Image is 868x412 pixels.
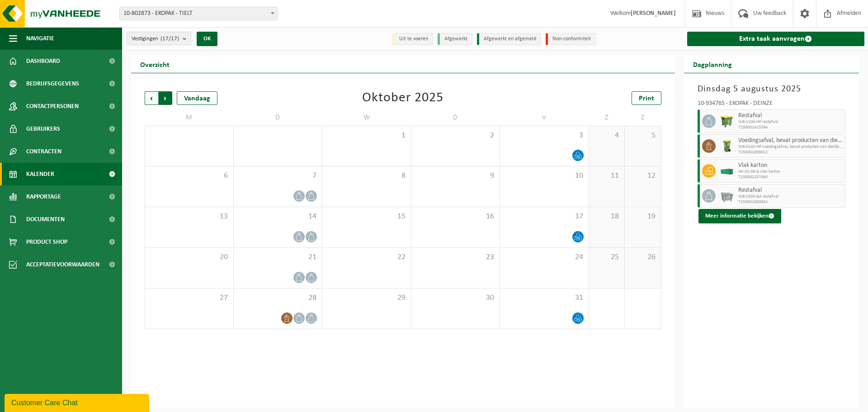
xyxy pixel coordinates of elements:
span: Documenten [26,208,65,231]
span: Restafval [738,112,843,119]
li: Afgewerkt [438,33,472,45]
span: Bedrijfsgegevens [26,72,79,95]
img: WB-1100-HPE-GN-50 [720,114,734,128]
span: 5 [629,131,656,141]
span: T250001850854 [738,199,843,205]
span: Product Shop [26,231,67,253]
span: Vlak karton [738,162,843,169]
span: Acceptatievoorwaarden [26,253,99,276]
span: HK-XC-30-G vlak karton [738,169,843,175]
span: Kalender [26,163,54,185]
span: WB-2500-GA restafval [738,194,843,199]
span: Vestigingen [132,32,179,46]
span: 9 [416,171,495,181]
span: Rapportage [26,185,61,208]
span: 20 [150,252,229,262]
span: Contracten [26,140,61,163]
span: 24 [505,252,584,262]
span: 19 [629,212,656,222]
strong: [PERSON_NAME] [631,10,676,17]
span: 10-802873 - EKOPAK - TIELT [119,7,278,20]
span: 14 [238,212,318,222]
span: 22 [327,252,406,262]
span: 31 [505,293,584,303]
span: Vorige [145,91,158,105]
li: Afgewerkt en afgemeld [477,33,541,45]
span: 12 [629,171,656,181]
span: 13 [150,212,229,222]
span: Restafval [738,187,843,194]
span: 28 [238,293,318,303]
span: Gebruikers [26,118,60,140]
span: 6 [150,171,229,181]
td: Z [589,109,625,126]
span: WB-0140-HP voedingsafval, bevat producten van dierlijke oors [738,144,843,150]
span: 30 [416,293,495,303]
h3: Dinsdag 5 augustus 2025 [698,82,846,96]
div: Vandaag [177,91,217,105]
span: 11 [594,171,620,181]
img: WB-2500-GAL-GY-01 [720,189,734,203]
div: 10-934765 - EKOPAK - DEINZE [698,100,846,109]
span: WB-1100-HP restafval [738,119,843,125]
div: Oktober 2025 [362,91,443,105]
span: 10-802873 - EKOPAK - TIELT [120,7,277,20]
span: 18 [594,212,620,222]
span: Voedingsafval, bevat producten van dierlijke oorsprong, onverpakt, categorie 3 [738,137,843,144]
span: 3 [505,131,584,141]
span: 29 [327,293,406,303]
img: WB-0140-HPE-GN-50 [720,139,734,153]
span: Volgende [159,91,172,105]
span: Contactpersonen [26,95,79,118]
span: 17 [505,212,584,222]
a: Print [632,91,661,105]
span: 25 [594,252,620,262]
span: 16 [416,212,495,222]
button: Meer informatie bekijken [698,209,781,223]
td: Z [625,109,661,126]
span: 23 [416,252,495,262]
span: 4 [594,131,620,141]
span: 26 [629,252,656,262]
iframe: chat widget [5,392,151,412]
img: HK-XC-30-GN-00 [720,168,734,175]
button: Vestigingen(17/17) [127,32,191,45]
span: 8 [327,171,406,181]
td: V [500,109,589,126]
span: Print [639,95,654,102]
span: 21 [238,252,318,262]
td: W [322,109,411,126]
span: Navigatie [26,27,54,50]
a: Extra taak aanvragen [687,32,865,46]
li: Non-conformiteit [546,33,596,45]
span: 7 [238,171,318,181]
td: D [234,109,323,126]
span: 1 [327,131,406,141]
h2: Dagplanning [684,55,741,73]
span: T250002257060 [738,175,843,180]
span: 27 [150,293,229,303]
button: OK [197,32,217,46]
span: T250001658612 [738,150,843,155]
li: Uit te voeren [392,33,433,45]
span: Dashboard [26,50,60,72]
td: M [145,109,234,126]
td: D [411,109,500,126]
span: 2 [416,131,495,141]
span: 15 [327,212,406,222]
h2: Overzicht [131,55,179,73]
span: 10 [505,171,584,181]
span: T250001415594 [738,125,843,130]
count: (17/17) [160,36,179,42]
